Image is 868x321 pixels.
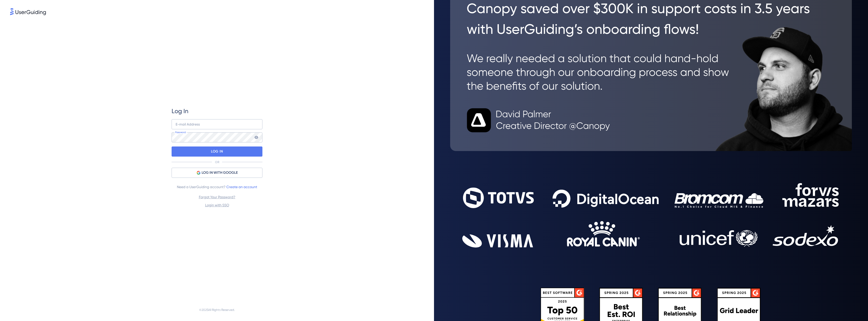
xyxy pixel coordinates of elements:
span: © 2025 All Rights Reserved. [199,307,235,313]
span: Need a UserGuiding account? [177,184,257,190]
span: LOG IN WITH GOOGLE [202,170,238,176]
input: example@company.com [172,119,262,129]
img: 9302ce2ac39453076f5bc0f2f2ca889b.svg [462,183,840,248]
p: LOG IN [211,147,223,156]
a: Create an account [226,185,257,189]
p: OR [215,160,219,164]
span: Log In [172,107,188,115]
a: Login with SSO [205,203,229,207]
a: Forgot Your Password? [199,195,235,199]
img: 8faab4ba6bc7696a72372aa768b0286c.svg [10,8,46,15]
